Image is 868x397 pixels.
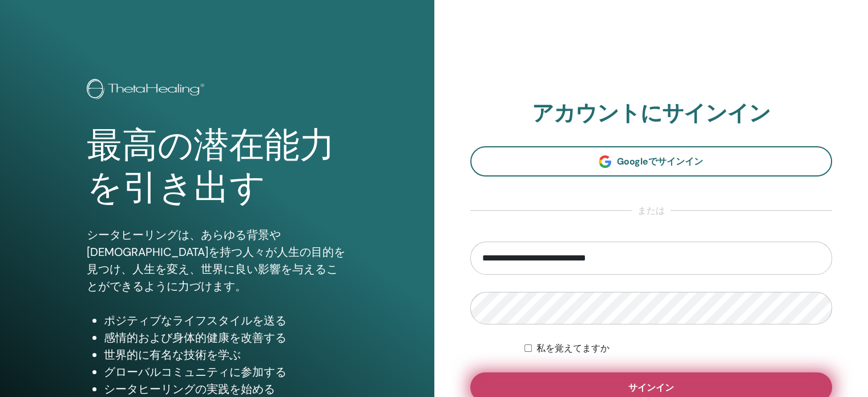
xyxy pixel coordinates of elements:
[637,204,665,216] font: または
[617,155,703,167] font: Googleでサインイン
[524,342,832,355] div: 無期限または手動でログアウトするまで認証を維持する
[628,382,674,394] font: サインイン
[532,99,770,127] font: アカウントにサインイン
[536,343,609,354] font: 私を覚えてますか
[104,382,275,396] font: シータヒーリングの実践を始める
[104,364,286,379] font: グローバルコミュニティに参加する
[87,227,345,294] font: シータヒーリングは、あらゆる背景や[DEMOGRAPHIC_DATA]を持つ人々が人生の目的を見つけ、人生を変え、世界に良い影響を与えることができるように力づけます。
[104,330,286,345] font: 感情的および身体的健康を改善する
[470,146,833,177] a: Googleでサインイン
[104,347,241,362] font: 世界的に有名な技術を学ぶ
[87,125,335,208] font: 最高の潜在能力を引き出す
[104,313,286,328] font: ポジティブなライフスタイルを送る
